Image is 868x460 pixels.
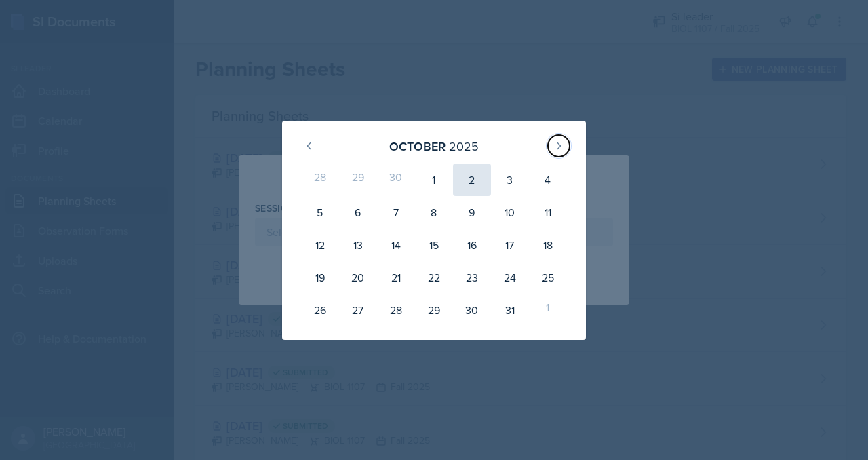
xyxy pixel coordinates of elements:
[529,229,567,261] div: 18
[301,164,339,196] div: 28
[377,229,415,261] div: 14
[449,137,479,155] div: 2025
[377,164,415,196] div: 30
[453,261,491,294] div: 23
[339,229,377,261] div: 13
[453,196,491,229] div: 9
[377,261,415,294] div: 21
[491,164,529,196] div: 3
[529,196,567,229] div: 11
[491,261,529,294] div: 24
[415,196,453,229] div: 8
[491,294,529,326] div: 31
[377,196,415,229] div: 7
[491,196,529,229] div: 10
[377,294,415,326] div: 28
[491,229,529,261] div: 17
[415,229,453,261] div: 15
[301,196,339,229] div: 5
[453,294,491,326] div: 30
[339,196,377,229] div: 6
[339,261,377,294] div: 20
[529,164,567,196] div: 4
[415,261,453,294] div: 22
[415,164,453,196] div: 1
[453,229,491,261] div: 16
[339,294,377,326] div: 27
[529,294,567,326] div: 1
[453,164,491,196] div: 2
[301,294,339,326] div: 26
[301,229,339,261] div: 12
[339,164,377,196] div: 29
[529,261,567,294] div: 25
[389,137,446,155] div: October
[301,261,339,294] div: 19
[415,294,453,326] div: 29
